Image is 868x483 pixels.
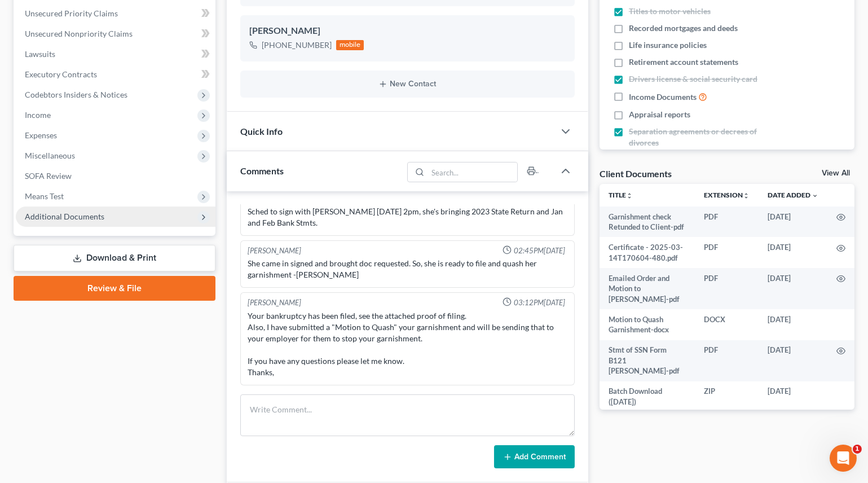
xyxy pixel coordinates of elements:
td: Garnishment check Retunded to Client-pdf [600,207,695,238]
a: Unsecured Nonpriority Claims [16,24,215,44]
span: Comments [240,165,284,176]
span: 03:12PM[DATE] [514,297,565,308]
div: [PERSON_NAME] [249,24,566,38]
span: SOFA Review [25,171,72,181]
td: ZIP [695,381,759,412]
span: Executory Contracts [25,69,97,79]
span: Titles to motor vehicles [629,6,711,17]
i: unfold_more [626,192,633,199]
td: PDF [695,340,759,381]
td: [DATE] [759,381,827,412]
td: Emailed Order and Motion to [PERSON_NAME]-pdf [600,268,695,309]
td: [DATE] [759,309,827,340]
span: Unsecured Nonpriority Claims [25,29,133,38]
div: mobile [336,40,364,50]
td: [DATE] [759,268,827,309]
td: DOCX [695,309,759,340]
td: [DATE] [759,340,827,381]
span: Lawsuits [25,49,55,59]
span: Miscellaneous [25,151,75,160]
a: Review & File [14,276,215,301]
a: Extensionunfold_more [704,191,750,199]
a: Titleunfold_more [609,191,633,199]
button: Add Comment [494,445,575,469]
td: PDF [695,237,759,268]
div: Client Documents [600,168,672,179]
span: Unsecured Priority Claims [25,8,118,18]
div: [PHONE_NUMBER] [262,39,332,51]
a: Executory Contracts [16,64,215,85]
div: [PERSON_NAME] [248,297,301,308]
input: Search... [428,163,517,182]
span: Quick Info [240,126,283,137]
span: 1 [853,445,862,454]
span: Income Documents [629,91,697,103]
td: [DATE] [759,237,827,268]
i: expand_more [812,192,818,199]
span: Additional Documents [25,212,104,221]
button: New Contact [249,80,566,89]
span: Codebtors Insiders & Notices [25,90,127,99]
span: Drivers license & social security card [629,73,757,85]
a: SOFA Review [16,166,215,186]
span: Means Test [25,191,64,201]
td: [DATE] [759,207,827,238]
td: PDF [695,207,759,238]
span: Retirement account statements [629,56,738,68]
i: unfold_more [743,192,750,199]
td: Motion to Quash Garnishment-docx [600,309,695,340]
td: Stmt of SSN Form B121 [PERSON_NAME]-pdf [600,340,695,381]
span: 02:45PM[DATE] [514,245,565,256]
a: Unsecured Priority Claims [16,3,215,24]
span: Appraisal reports [629,109,690,120]
span: Separation agreements or decrees of divorces [629,126,781,148]
td: Certificate - 2025-03-14T170604-480.pdf [600,237,695,268]
span: Recorded mortgages and deeds [629,23,738,34]
td: Batch Download ([DATE]) [600,381,695,412]
div: [PERSON_NAME] [248,245,301,256]
span: Life insurance policies [629,39,707,51]
span: Income [25,110,51,120]
a: Download & Print [14,245,215,271]
div: Sched to sign with [PERSON_NAME] [DATE] 2pm, she's bringing 2023 State Return and Jan and Feb Ban... [248,206,567,229]
a: Date Added expand_more [768,191,818,199]
iframe: Intercom live chat [830,445,857,472]
a: View All [822,169,850,177]
a: Lawsuits [16,44,215,64]
td: PDF [695,268,759,309]
span: Expenses [25,130,57,140]
div: She came in signed and brought doc requested. So, she is ready to file and quash her garnishment ... [248,258,567,280]
div: Your bankruptcy has been filed, see the attached proof of filing. Also, I have submitted a "Motio... [248,310,567,378]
